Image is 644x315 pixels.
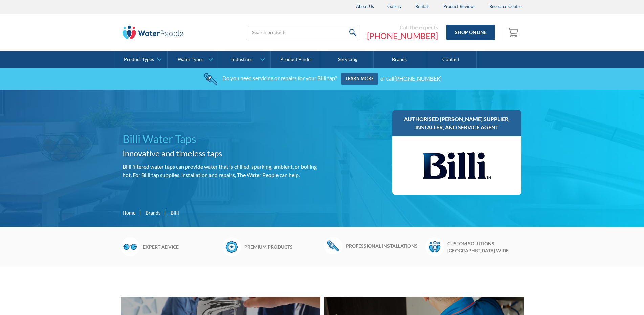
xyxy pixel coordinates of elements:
img: Badge [222,237,241,256]
input: Search products [248,25,360,40]
h3: Authorised [PERSON_NAME] supplier, installer, and service agent [399,115,515,131]
div: Billi [171,209,179,216]
a: Learn more [341,73,378,85]
img: Waterpeople Symbol [425,237,444,256]
p: Billi filtered water taps can provide water that is chilled, sparking, ambient, or boiling hot. F... [123,163,319,179]
div: Water Types [178,57,203,62]
a: Home [123,209,135,216]
h6: Professional installations [346,242,422,249]
a: [PHONE_NUMBER] [367,31,438,41]
img: The Water People [123,26,183,39]
a: Shop Online [446,25,495,40]
h6: Expert advice [143,243,219,250]
h1: Billi Water Taps [123,131,319,147]
a: [PHONE_NUMBER] [394,75,442,81]
a: Product Types [116,51,167,68]
a: Industries [219,51,270,68]
div: Product Types [124,57,154,62]
a: Contact [425,51,477,68]
h6: Premium products [244,243,320,250]
img: Glasses [121,237,139,256]
a: Servicing [322,51,374,68]
div: Industries [231,57,252,62]
h2: Innovative and timeless taps [123,147,319,159]
img: Billi [423,143,491,188]
a: Open empty cart [506,24,522,41]
a: Water Types [168,51,219,68]
div: Do you need servicing or repairs for your Billi tap? [222,75,337,81]
div: Call the experts [367,24,438,31]
a: Brands [374,51,425,68]
h6: Custom solutions [GEOGRAPHIC_DATA] wide [447,240,524,254]
a: Product Finder [271,51,322,68]
div: or call [380,75,442,81]
a: Brands [146,209,160,216]
img: Wrench [324,237,342,254]
div: | [164,208,167,217]
div: | [139,208,142,217]
img: shopping cart [507,27,520,38]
